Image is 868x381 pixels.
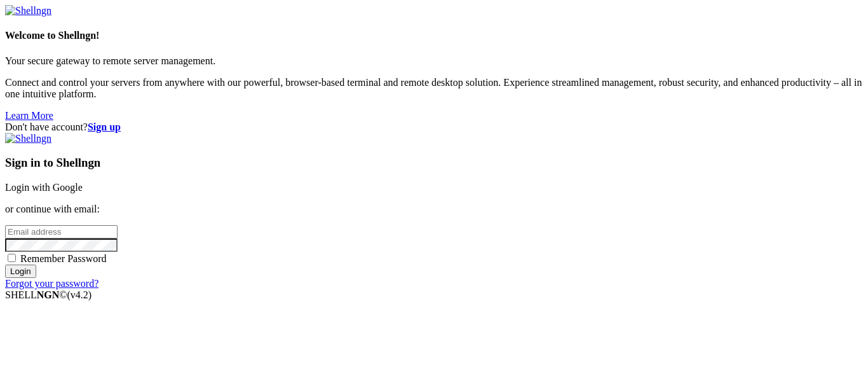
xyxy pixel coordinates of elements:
p: Your secure gateway to remote server management. [5,55,863,67]
span: 4.2.0 [67,289,92,300]
img: Shellngn [5,5,51,17]
a: Forgot your password? [5,278,98,289]
b: NGN [37,289,60,300]
a: Login with Google [5,182,83,193]
img: Shellngn [5,133,51,144]
input: Remember Password [8,254,16,262]
h4: Welcome to Shellngn! [5,30,863,41]
h3: Sign in to Shellngn [5,156,863,170]
p: or continue with email: [5,204,863,215]
a: Sign up [88,121,121,132]
input: Login [5,265,36,278]
div: Don't have account? [5,121,863,133]
span: SHELL © [5,289,92,300]
a: Learn More [5,110,53,121]
p: Connect and control your servers from anywhere with our powerful, browser-based terminal and remo... [5,77,863,100]
input: Email address [5,225,118,239]
span: Remember Password [20,253,107,264]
